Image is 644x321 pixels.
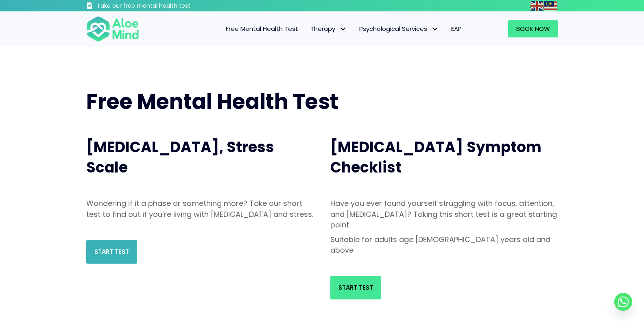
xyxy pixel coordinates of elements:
[614,293,632,311] a: Whatsapp
[451,24,462,33] span: EAP
[226,24,298,33] span: Free Mental Health Test
[94,247,129,256] span: Start Test
[86,2,234,11] a: Take our free mental health test
[150,20,468,37] nav: Menu
[330,276,381,299] a: Start Test
[310,24,347,33] span: Therapy
[97,2,234,10] h3: Take our free mental health test
[429,23,441,35] span: Psychological Services: submenu
[337,23,349,35] span: Therapy: submenu
[86,198,314,219] p: Wondering if it a phase or something more? Take our short test to find out if you’re living with ...
[220,20,304,37] a: Free Mental Health Test
[86,15,139,42] img: Aloe mind Logo
[86,137,274,178] span: [MEDICAL_DATA], Stress Scale
[544,1,557,11] img: ms
[330,234,558,255] p: Suitable for adults age [DEMOGRAPHIC_DATA] years old and above
[304,20,353,37] a: TherapyTherapy: submenu
[445,20,468,37] a: EAP
[86,87,338,116] span: Free Mental Health Test
[530,1,544,11] img: en
[86,240,137,264] a: Start Test
[330,137,541,178] span: [MEDICAL_DATA] Symptom Checklist
[353,20,445,37] a: Psychological ServicesPsychological Services: submenu
[338,283,373,292] span: Start Test
[530,1,544,10] a: English
[544,1,558,10] a: Malay
[359,24,439,33] span: Psychological Services
[330,198,558,230] p: Have you ever found yourself struggling with focus, attention, and [MEDICAL_DATA]? Taking this sh...
[508,20,558,37] a: Book Now
[516,24,550,33] span: Book Now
